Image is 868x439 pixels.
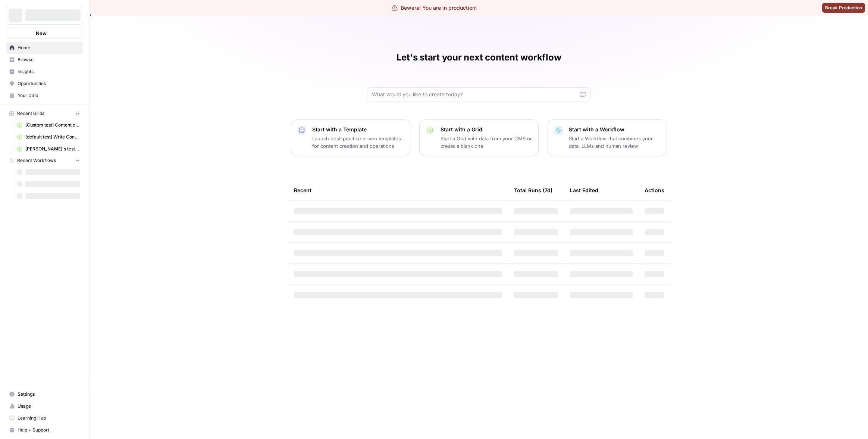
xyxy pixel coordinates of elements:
[36,29,47,37] span: New
[570,180,598,200] div: Last Edited
[18,44,80,51] span: Home
[17,110,44,117] span: Recent Grids
[6,28,83,39] button: New
[25,146,80,152] span: [PERSON_NAME]'s test Grid
[569,126,661,133] p: Start with a Workflow
[18,415,80,421] span: Learning Hub
[548,119,667,156] button: Start with a WorkflowStart a Workflow that combines your data, LLMs and human review
[18,92,80,99] span: Your Data
[514,180,552,200] div: Total Runs (7d)
[392,4,477,12] div: Beware! You are in production!
[6,90,83,102] a: Your Data
[6,42,83,54] a: Home
[419,119,539,156] button: Start with a GridStart a Grid with data from your CMS or create a blank one
[825,4,862,11] span: Break Production
[6,400,83,412] a: Usage
[18,427,80,433] span: Help + Support
[25,122,80,128] span: [Custom test] Content creation flow
[312,135,404,150] p: Launch best-practice driven templates for content creation and operations
[6,155,83,166] button: Recent Workflows
[372,91,577,98] input: What would you like to create today?
[6,66,83,78] a: Insights
[14,131,83,143] a: [default test] Write Content Briefs
[6,388,83,400] a: Settings
[18,56,80,63] span: Browse
[6,54,83,66] a: Browse
[6,424,83,436] button: Help + Support
[441,135,532,150] p: Start a Grid with data from your CMS or create a blank one
[25,134,80,140] span: [default test] Write Content Briefs
[645,180,664,200] div: Actions
[822,3,865,13] button: Break Production
[441,126,532,133] p: Start with a Grid
[18,68,80,75] span: Insights
[6,108,83,119] button: Recent Grids
[18,403,80,410] span: Usage
[6,412,83,424] a: Learning Hub
[14,119,83,131] a: [Custom test] Content creation flow
[18,391,80,398] span: Settings
[294,180,502,200] div: Recent
[14,143,83,155] a: [PERSON_NAME]'s test Grid
[17,157,56,164] span: Recent Workflows
[6,78,83,90] a: Opportunities
[569,135,661,150] p: Start a Workflow that combines your data, LLMs and human review
[291,119,410,156] button: Start with a TemplateLaunch best-practice driven templates for content creation and operations
[18,80,80,87] span: Opportunities
[312,126,404,133] p: Start with a Template
[397,52,561,63] h1: Let's start your next content workflow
